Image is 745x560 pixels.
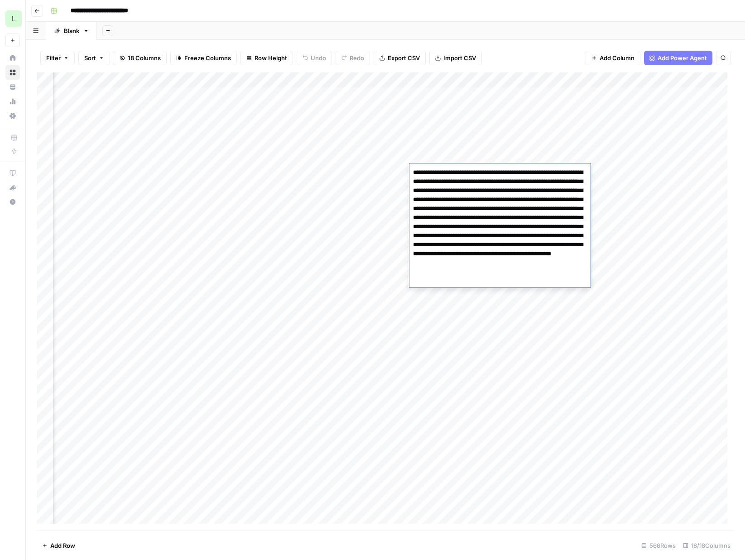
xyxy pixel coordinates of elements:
a: Settings [5,109,20,123]
span: Add Column [600,53,634,62]
button: Filter [40,51,75,65]
a: Your Data [5,80,20,94]
span: Sort [84,53,96,62]
span: Export CSV [388,53,420,62]
span: Redo [350,53,364,62]
button: Sort [78,51,110,65]
button: Help + Support [5,195,20,209]
div: 18/18 Columns [679,538,734,553]
button: Import CSV [429,51,482,65]
button: Export CSV [374,51,426,65]
span: Undo [311,53,326,62]
button: Add Power Agent [644,51,712,65]
span: Add Power Agent [658,53,707,62]
div: 566 Rows [638,538,679,553]
button: Row Height [240,51,293,65]
div: Blank [64,26,79,35]
button: Add Row [37,538,81,553]
a: Blank [46,22,97,40]
a: Home [5,51,20,65]
a: AirOps Academy [5,166,20,180]
div: What's new? [6,181,19,194]
span: Filter [46,53,61,62]
span: Row Height [255,53,287,62]
button: Redo [336,51,370,65]
span: Import CSV [443,53,476,62]
a: Usage [5,94,20,109]
span: Freeze Columns [184,53,231,62]
span: Add Row [50,541,75,550]
button: Add Column [586,51,640,65]
button: What's new? [5,180,20,195]
a: Browse [5,65,20,80]
span: 18 Columns [128,53,161,62]
button: Undo [297,51,332,65]
button: Freeze Columns [170,51,237,65]
button: Workspace: Lob [5,7,20,30]
button: 18 Columns [114,51,167,65]
span: L [12,13,16,24]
